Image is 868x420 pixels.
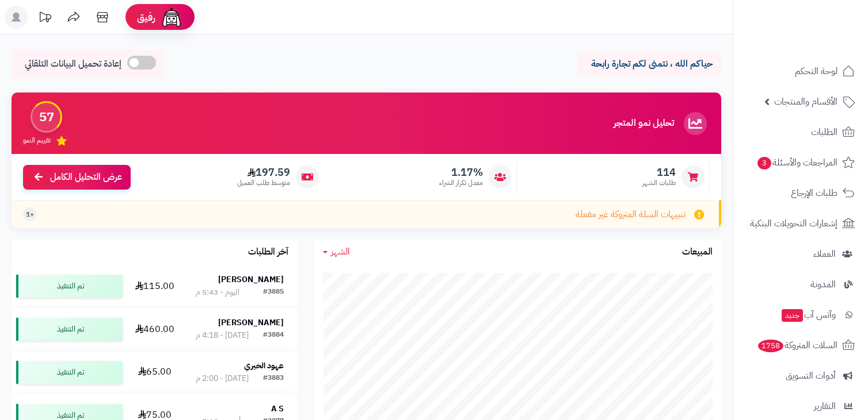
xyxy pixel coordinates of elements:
span: الشهر [331,245,350,259]
a: وآتس آبجديد [740,301,861,329]
span: الطلبات [811,124,837,140]
a: العملاء [740,240,861,268]
a: إشعارات التحويلات البنكية [740,210,861,237]
div: #3885 [263,287,284,298]
span: متوسط طلب العميل [237,178,290,188]
span: 197.59 [237,166,290,179]
span: لوحة التحكم [795,63,837,79]
a: التقارير [740,392,861,420]
span: أدوات التسويق [786,368,836,384]
span: التقارير [814,398,836,414]
a: تحديثات المنصة [31,6,59,32]
p: حياكم الله ، نتمنى لكم تجارة رابحة [586,57,713,71]
span: جديد [782,309,803,322]
span: 1758 [758,340,783,352]
span: إشعارات التحويلات البنكية [750,215,837,232]
span: 114 [642,166,676,179]
span: المراجعات والأسئلة [756,155,837,171]
a: الشهر [323,245,350,259]
span: إعادة تحميل البيانات التلقائي [25,57,121,71]
strong: A S [271,403,284,415]
a: السلات المتروكة1758 [740,332,861,359]
span: تنبيهات السلة المتروكة غير مفعلة [576,208,686,221]
strong: عهود الخيري [244,360,284,372]
strong: [PERSON_NAME] [218,273,284,286]
a: المراجعات والأسئلة3 [740,149,861,176]
span: معدل تكرار الشراء [439,178,483,188]
a: عرض التحليل الكامل [23,165,131,190]
span: عرض التحليل الكامل [50,171,122,184]
div: [DATE] - 2:00 م [196,373,249,384]
a: الطلبات [740,118,861,146]
span: السلات المتروكة [757,337,837,353]
a: أدوات التسويق [740,362,861,390]
a: المدونة [740,271,861,298]
div: تم التنفيذ [16,361,123,384]
div: #3884 [263,330,284,341]
div: تم التنفيذ [16,318,123,341]
span: الأقسام والمنتجات [774,94,837,110]
a: طلبات الإرجاع [740,179,861,207]
strong: [PERSON_NAME] [218,317,284,329]
span: 3 [757,157,771,169]
span: طلبات الشهر [642,178,676,188]
td: 115.00 [127,265,182,307]
span: المدونة [810,276,836,292]
h3: آخر الطلبات [248,247,288,257]
span: وآتس آب [781,307,836,323]
div: [DATE] - 4:18 م [196,330,249,341]
span: العملاء [813,246,836,262]
div: تم التنفيذ [16,275,123,298]
div: اليوم - 5:43 م [196,287,239,298]
div: #3883 [263,373,284,384]
span: +1 [26,210,34,219]
h3: المبيعات [682,247,713,257]
td: 65.00 [127,351,182,394]
span: رفيق [137,10,155,24]
h3: تحليل نمو المتجر [614,118,674,129]
span: تقييم النمو [23,136,51,145]
a: لوحة التحكم [740,57,861,85]
td: 460.00 [127,308,182,350]
span: 1.17% [439,166,483,179]
span: طلبات الإرجاع [791,185,837,201]
img: ai-face.png [160,6,183,29]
